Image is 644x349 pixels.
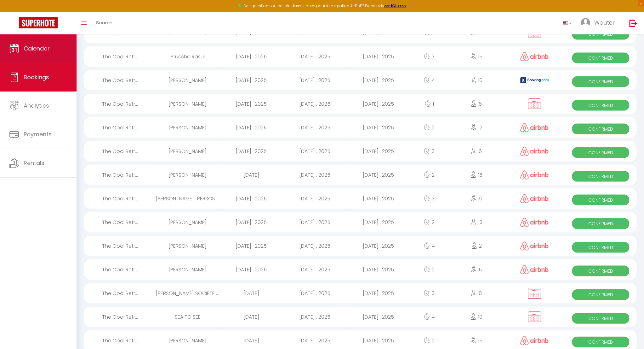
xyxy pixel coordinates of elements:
span: Search [96,19,112,26]
img: Super Booking [19,17,58,28]
a: >>> ICI <<<< [384,3,406,9]
img: ... [581,18,590,27]
a: ... Wouter [576,12,623,34]
span: Payments [24,130,52,138]
span: Bookings [24,73,49,81]
span: Analytics [24,102,49,109]
a: Search [91,12,117,34]
span: Rentals [24,159,44,167]
img: logout [629,19,637,27]
span: Wouter [594,19,615,27]
span: Calendar [24,44,50,52]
